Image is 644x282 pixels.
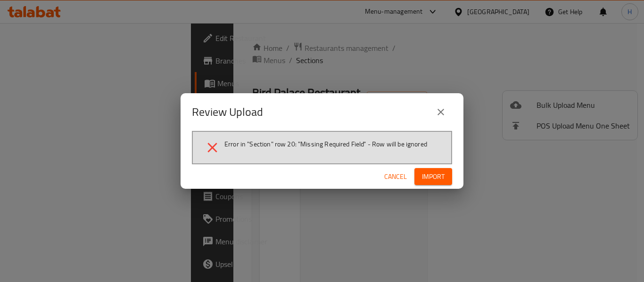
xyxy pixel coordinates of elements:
[224,139,427,149] span: Error in "Section" row 20: "Missing Required Field" - Row will be ignored
[414,168,452,185] button: Import
[422,171,445,183] span: Import
[429,101,452,123] button: close
[384,171,407,183] span: Cancel
[380,168,411,185] button: Cancel
[192,105,263,120] h2: Review Upload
